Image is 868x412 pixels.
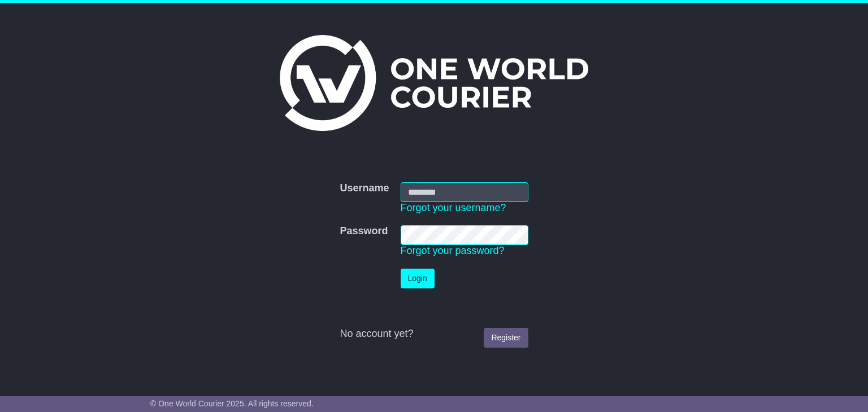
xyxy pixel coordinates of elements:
[340,225,388,238] label: Password
[401,269,435,288] button: Login
[484,328,528,348] a: Register
[280,35,588,131] img: One World
[401,202,506,213] a: Forgot your username?
[150,399,314,408] span: © One World Courier 2025. All rights reserved.
[401,245,505,256] a: Forgot your password?
[340,328,528,340] div: No account yet?
[340,182,389,195] label: Username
